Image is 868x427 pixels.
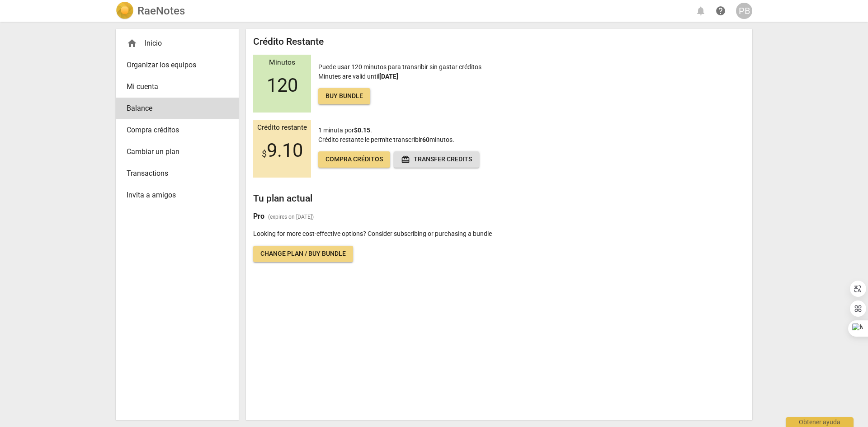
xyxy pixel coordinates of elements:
[253,229,745,239] p: Looking for more cost-effective options? Consider subscribing or purchasing a bundle
[318,151,390,168] a: Compra créditos
[401,155,410,164] span: redeem
[715,5,726,16] span: help
[253,59,311,67] div: Minutos
[116,98,239,119] a: Balance
[127,190,221,201] span: Invita a amigos
[325,155,383,164] span: Compra créditos
[253,193,745,204] h2: Tu plan actual
[127,168,221,179] span: Transactions
[786,417,854,427] div: Obtener ayuda
[127,60,221,70] span: Organizar los equipos
[736,3,752,19] button: PB
[116,2,134,20] img: Logo
[422,136,429,143] b: 60
[116,33,239,54] div: Inicio
[318,62,481,104] p: Puede usar 120 minutos para transribir sin gastar créditos Minutes are valid until
[127,103,221,114] span: Balance
[262,148,267,159] span: $
[116,141,239,163] a: Cambiar un plan
[267,75,298,96] span: 120
[712,3,729,19] a: Obtener ayuda
[318,88,370,104] a: Buy bundle
[354,127,370,134] b: $0.15
[268,213,314,221] span: (expires on [DATE])
[262,140,303,161] span: 9.10
[379,73,398,80] b: [DATE]
[127,146,221,157] span: Cambiar un plan
[318,127,372,134] span: 1 minuta por .
[253,36,745,47] h2: Crédito Restante
[116,2,185,20] a: LogoRaeNotes
[116,119,239,141] a: Compra créditos
[116,184,239,206] a: Invita a amigos
[253,124,311,132] div: Crédito restante
[116,76,239,98] a: Mi cuenta
[127,38,221,49] div: Inicio
[253,246,353,262] a: Change plan / Buy bundle
[325,92,363,101] span: Buy bundle
[137,5,185,17] h2: RaeNotes
[127,125,221,136] span: Compra créditos
[401,155,472,164] span: Transfer credits
[127,81,221,92] span: Mi cuenta
[116,163,239,184] a: Transactions
[127,38,137,49] span: home
[318,136,454,143] span: Crédito restante le permite transcribir minutos.
[394,151,479,168] button: Transfer credits
[116,54,239,76] a: Organizar los equipos
[260,249,346,258] span: Change plan / Buy bundle
[253,212,264,221] b: Pro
